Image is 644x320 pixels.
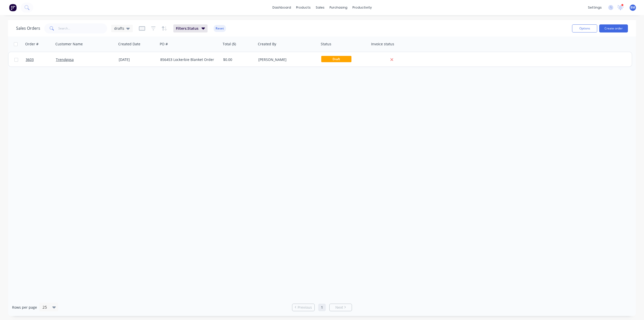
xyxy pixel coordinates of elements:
button: Create order [599,24,628,32]
span: Filters: Status [176,26,198,31]
span: Rows per page [12,305,37,310]
span: Previous [298,305,312,310]
div: [DATE] [119,57,156,62]
div: settings [585,4,604,11]
input: Search... [58,23,107,33]
img: Factory [9,4,17,11]
div: products [294,4,313,11]
div: Invoice status [371,42,394,47]
div: Total ($) [223,42,236,47]
div: productivity [350,4,374,11]
h1: Sales Orders [16,26,40,31]
span: drafts [114,26,124,31]
div: Status [321,42,331,47]
a: Page 1 is your current page [318,304,326,311]
div: [PERSON_NAME] [258,57,314,62]
button: Filters:Status [173,24,208,32]
div: $0.00 [223,57,253,62]
span: BM [630,5,635,10]
span: Next [335,305,343,310]
div: PO # [160,42,168,47]
a: dashboard [270,4,294,11]
div: Order # [25,42,38,47]
div: Created By [258,42,276,47]
div: 856453 Lockerbie Blanket Order [160,57,216,62]
div: Customer Name [55,42,83,47]
span: Draft [321,56,351,62]
div: purchasing [327,4,350,11]
div: sales [313,4,327,11]
ul: Pagination [290,304,354,311]
button: Options [572,24,597,32]
span: 3603 [26,57,34,62]
a: Trendgosa [56,57,74,62]
a: 3603 [26,52,56,67]
a: Next page [330,305,352,310]
a: Previous page [292,305,314,310]
div: Created Date [118,42,140,47]
button: Reset [214,25,226,32]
